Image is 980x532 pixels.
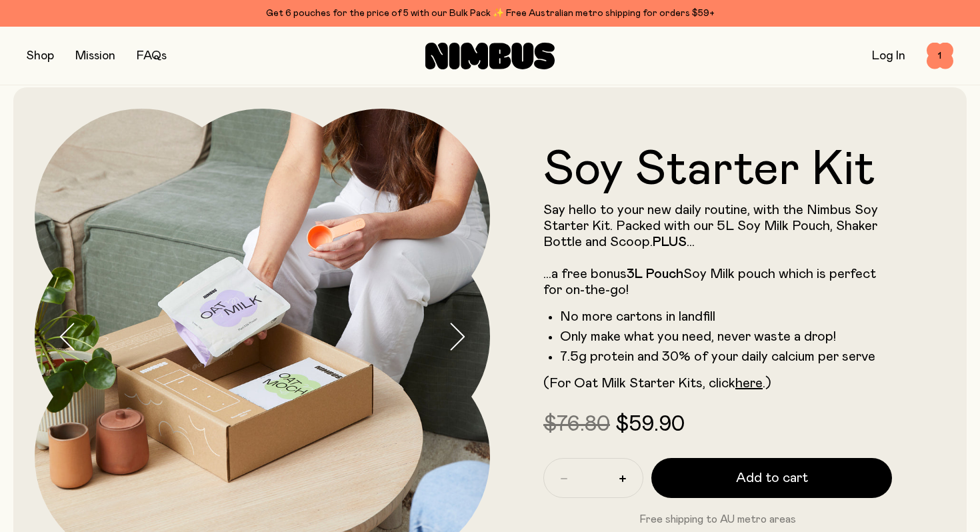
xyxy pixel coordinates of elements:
strong: PLUS [653,235,687,249]
p: Say hello to your new daily routine, with the Nimbus Soy Starter Kit. Packed with our 5L Soy Milk... [543,202,892,298]
li: 7.5g protein and 30% of your daily calcium per serve [560,349,892,365]
span: .) [763,377,771,390]
strong: Pouch [646,267,683,281]
span: (For Oat Milk Starter Kits, click [543,377,735,390]
button: Add to cart [651,458,892,498]
li: Only make what you need, never waste a drop! [560,329,892,345]
strong: 3L [627,267,643,281]
button: 1 [927,43,953,69]
span: $76.80 [543,414,610,435]
span: $59.90 [615,414,685,435]
a: Log In [872,50,905,62]
span: Add to cart [736,469,808,487]
h1: Soy Starter Kit [543,146,892,194]
div: Get 6 pouches for the price of 5 with our Bulk Pack ✨ Free Australian metro shipping for orders $59+ [27,5,953,21]
li: No more cartons in landfill [560,309,892,325]
a: Mission [75,50,115,62]
a: here [735,377,763,390]
a: FAQs [137,50,167,62]
p: Free shipping to AU metro areas [543,511,892,527]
